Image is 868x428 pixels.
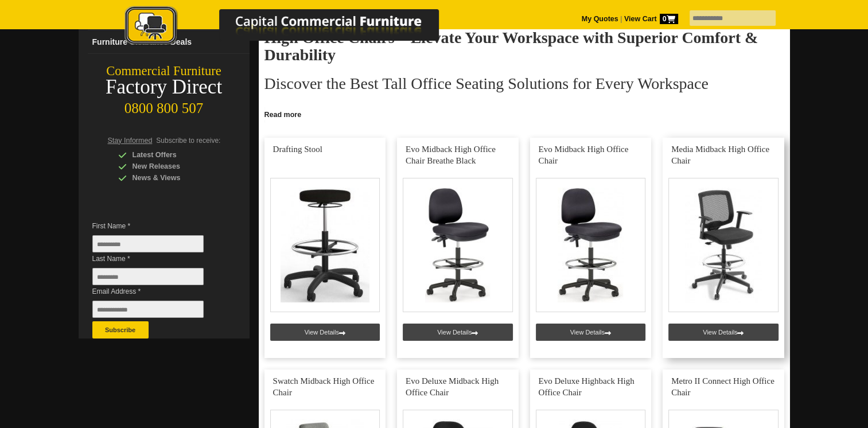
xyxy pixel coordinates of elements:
[108,137,153,145] span: Stay Informed
[156,137,220,145] span: Subscribe to receive:
[118,149,227,161] div: Latest Offers
[92,301,204,318] input: Email Address *
[92,286,221,297] span: Email Address *
[93,6,495,48] img: Capital Commercial Furniture Logo
[79,95,250,116] div: 0800 800 507
[624,15,678,23] strong: View Cart
[79,79,250,95] div: Factory Direct
[477,106,710,114] strong: outstanding comfort, ergonomic support, and long-lasting durability
[92,268,204,285] input: Last Name *
[92,253,221,264] span: Last Name *
[92,235,204,252] input: First Name *
[582,15,618,23] a: My Quotes
[118,161,227,172] div: New Releases
[79,63,250,79] div: Commercial Furniture
[660,14,678,24] span: 0
[622,15,678,23] a: View Cart0
[354,106,434,114] strong: Elevated Office Seating
[264,104,784,138] p: Upgrade your office with our , designed for . Whether you need , our collection provides the perf...
[92,220,221,232] span: First Name *
[92,321,149,338] button: Subscribe
[259,106,790,120] a: Click to read more
[264,29,758,64] strong: High Office Chairs – Elevate Your Workspace with Superior Comfort & Durability
[118,172,227,184] div: News & Views
[264,75,784,92] h2: Discover the Best Tall Office Seating Solutions for Every Workspace
[88,30,250,54] a: Furniture Clearance Deals
[93,6,495,51] a: Capital Commercial Furniture Logo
